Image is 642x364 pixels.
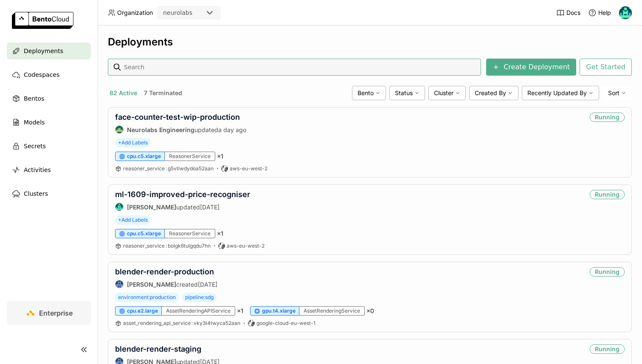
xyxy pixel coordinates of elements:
strong: [PERSON_NAME] [127,203,176,211]
span: Organization [117,9,153,17]
a: Enterprise [7,301,91,325]
span: Secrets [24,141,46,151]
a: reasoner_service:g5vtiwdydoa52aan [123,165,214,172]
button: Create Deployment [486,59,576,76]
a: Clusters [7,185,91,202]
div: Recently Updated By [522,86,599,100]
div: updated [115,203,250,211]
span: [DATE] [198,281,217,288]
span: google-cloud-eu-west-1 [256,320,315,327]
div: Deployments [108,36,632,48]
span: × 0 [366,307,374,315]
input: Selected neurolabs. [193,9,194,17]
div: Status [389,86,425,100]
span: +Add Labels [115,215,151,225]
span: aws-eu-west-2 [230,165,267,172]
div: created [115,280,217,288]
a: face-counter-test-wip-production [115,113,240,121]
span: Activities [24,165,51,175]
a: Activities [7,161,91,178]
a: Docs [556,8,580,17]
div: Cluster [428,86,466,100]
span: : [166,165,167,172]
div: Help [588,8,611,17]
div: Running [590,344,625,354]
span: × 1 [217,152,223,160]
input: Search [123,60,478,74]
span: Models [24,117,45,127]
span: [DATE] [200,203,220,211]
span: asset_rendering_api_service vky3t4twyca52aan [123,320,240,326]
span: Cluster [434,89,453,97]
span: environment:production [115,293,179,302]
span: cpu.e2.large [127,308,158,314]
span: cpu.c5.xlarge [127,230,161,237]
a: Bentos [7,90,91,107]
img: Calin Cojocaru [619,6,632,19]
span: gpu.t4.xlarge [262,308,296,314]
span: × 1 [217,230,223,237]
a: ml-1609-improved-price-recogniser [115,190,250,199]
img: Neurolabs Engineering [115,126,123,133]
img: Paul Pop [115,280,123,288]
a: Codespaces [7,66,91,83]
span: Help [598,9,611,17]
span: Bento [358,89,374,97]
div: ReasonerService [165,229,215,238]
a: blender-render-production [115,267,214,276]
span: Docs [566,9,580,17]
div: Sort [603,86,632,100]
span: Deployments [24,46,63,56]
span: Created By [475,89,506,97]
div: Running [590,190,625,199]
span: Bentos [24,93,44,104]
div: ReasonerService [165,152,215,161]
span: reasoner_service bolgk6tulgqdu7hn [123,243,211,249]
a: reasoner_service:bolgk6tulgqdu7hn [123,243,211,249]
button: 82 Active [108,87,139,99]
span: Sort [608,89,619,97]
div: AssetRenderingService [299,306,365,316]
span: Recently Updated By [527,89,587,97]
span: Clusters [24,189,48,199]
a: Secrets [7,138,91,155]
span: × 1 [237,307,243,315]
div: Running [590,267,625,277]
div: AssetRenderingAPIService [162,306,235,316]
a: Deployments [7,42,91,59]
a: asset_rendering_api_service:vky3t4twyca52aan [123,320,240,327]
span: reasoner_service g5vtiwdydoa52aan [123,165,214,172]
span: cpu.c5.xlarge [127,153,161,160]
span: : [191,320,193,326]
span: aws-eu-west-2 [227,243,265,249]
div: Running [590,113,625,122]
div: updated [115,125,246,134]
span: Enterprise [39,309,73,317]
span: Codespaces [24,70,59,80]
button: Get Started [580,59,632,76]
div: Bento [352,86,386,100]
button: 7 Terminated [142,87,184,99]
div: neurolabs [163,8,192,17]
strong: Neurolabs Engineering [127,126,194,133]
a: blender-render-staging [115,344,201,353]
span: a day ago [218,126,246,133]
span: Status [395,89,413,97]
strong: [PERSON_NAME] [127,281,176,288]
div: Created By [469,86,518,100]
a: Models [7,114,91,131]
img: logo [12,12,73,29]
span: pipeline:sdg [182,293,217,302]
span: +Add Labels [115,138,151,147]
img: Calin Cojocaru [115,203,123,211]
span: : [166,243,167,249]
